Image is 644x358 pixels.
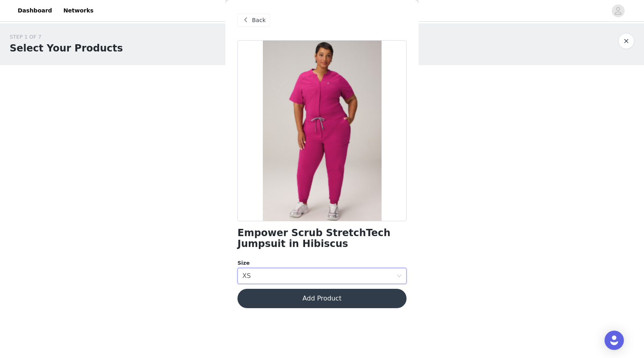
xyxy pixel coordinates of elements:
[237,289,407,308] button: Add Product
[242,268,251,284] div: XS
[252,16,266,25] span: Back
[605,331,624,350] div: Open Intercom Messenger
[10,41,123,56] h1: Select Your Products
[13,2,57,20] a: Dashboard
[237,259,407,267] div: Size
[10,33,123,41] div: STEP 1 OF 7
[58,2,98,20] a: Networks
[614,4,622,17] div: avatar
[237,228,407,249] h1: Empower Scrub StretchTech Jumpsuit in Hibiscus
